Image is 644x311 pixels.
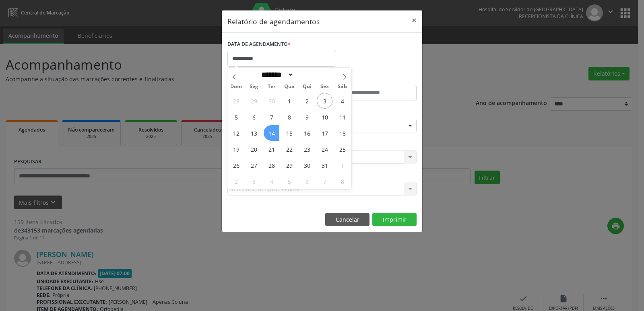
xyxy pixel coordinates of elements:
[325,213,369,227] button: Cancelar
[228,173,244,189] span: Novembro 2, 2025
[334,141,350,157] span: Outubro 25, 2025
[227,16,320,27] h5: Relatório de agendamentos
[228,157,244,173] span: Outubro 26, 2025
[298,84,316,89] span: Qui
[227,84,245,89] span: Dom
[258,70,294,79] select: Month
[228,93,244,109] span: Setembro 28, 2025
[372,213,417,227] button: Imprimir
[299,93,315,109] span: Outubro 2, 2025
[263,84,281,89] span: Ter
[281,173,297,189] span: Novembro 5, 2025
[281,157,297,173] span: Outubro 29, 2025
[299,173,315,189] span: Novembro 6, 2025
[264,93,279,109] span: Setembro 30, 2025
[228,109,244,125] span: Outubro 5, 2025
[264,141,279,157] span: Outubro 21, 2025
[317,173,332,189] span: Novembro 7, 2025
[246,173,262,189] span: Novembro 3, 2025
[227,38,291,51] label: DATA DE AGENDAMENTO
[246,157,262,173] span: Outubro 27, 2025
[334,157,350,173] span: Novembro 1, 2025
[334,109,350,125] span: Outubro 11, 2025
[246,109,262,125] span: Outubro 6, 2025
[317,125,332,141] span: Outubro 17, 2025
[246,93,262,109] span: Setembro 29, 2025
[317,93,332,109] span: Outubro 3, 2025
[264,157,279,173] span: Outubro 28, 2025
[246,141,262,157] span: Outubro 20, 2025
[334,84,351,89] span: Sáb
[406,10,422,30] button: Close
[334,173,350,189] span: Novembro 8, 2025
[294,70,320,79] input: Year
[316,84,334,89] span: Sex
[299,141,315,157] span: Outubro 23, 2025
[281,141,297,157] span: Outubro 22, 2025
[324,72,417,85] label: ATÉ
[281,93,297,109] span: Outubro 1, 2025
[228,125,244,141] span: Outubro 12, 2025
[281,84,298,89] span: Qua
[334,93,350,109] span: Outubro 4, 2025
[246,125,262,141] span: Outubro 13, 2025
[228,141,244,157] span: Outubro 19, 2025
[264,125,279,141] span: Outubro 14, 2025
[317,157,332,173] span: Outubro 31, 2025
[245,84,263,89] span: Seg
[281,109,297,125] span: Outubro 8, 2025
[299,125,315,141] span: Outubro 16, 2025
[281,125,297,141] span: Outubro 15, 2025
[299,109,315,125] span: Outubro 9, 2025
[264,109,279,125] span: Outubro 7, 2025
[334,125,350,141] span: Outubro 18, 2025
[264,173,279,189] span: Novembro 4, 2025
[317,141,332,157] span: Outubro 24, 2025
[299,157,315,173] span: Outubro 30, 2025
[317,109,332,125] span: Outubro 10, 2025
